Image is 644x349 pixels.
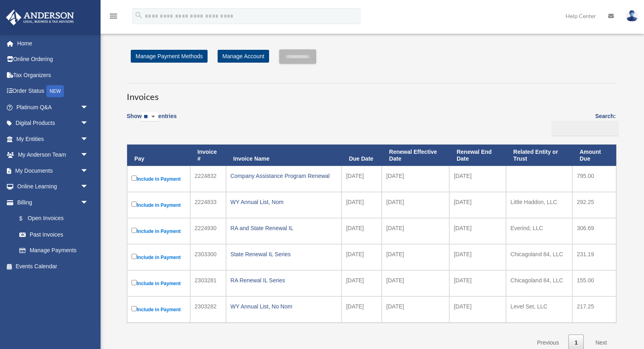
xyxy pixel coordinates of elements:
a: $Open Invoices [11,210,93,227]
a: Platinum Q&Aarrow_drop_down [6,99,101,115]
span: arrow_drop_down [80,147,97,163]
a: Billingarrow_drop_down [6,194,97,210]
a: Tax Organizers [6,67,101,83]
label: Include in Payment [132,174,186,184]
input: Search: [551,121,619,136]
input: Include in Payment [132,202,137,207]
a: menu [109,14,118,21]
span: arrow_drop_down [80,131,97,147]
span: arrow_drop_down [80,163,97,179]
td: [DATE] [449,296,506,322]
td: [DATE] [382,166,449,192]
i: menu [109,11,118,21]
a: Manage Payments [11,243,97,259]
td: 2224930 [190,218,226,244]
th: Renewal Effective Date: activate to sort column ascending [382,145,449,166]
td: [DATE] [342,218,382,244]
th: Amount Due: activate to sort column ascending [572,145,616,166]
td: Chicagoland 84, LLC [506,270,572,296]
input: Include in Payment [132,228,137,233]
td: [DATE] [342,166,382,192]
th: Pay: activate to sort column descending [127,145,190,166]
div: Company Assistance Program Renewal [230,170,337,182]
td: [DATE] [449,166,506,192]
a: Manage Payment Methods [131,50,208,63]
td: Little Haddon, LLC [506,192,572,218]
label: Include in Payment [132,252,186,262]
td: [DATE] [382,270,449,296]
td: [DATE] [342,192,382,218]
label: Search: [549,111,616,136]
div: RA Renewal IL Series [230,275,337,286]
td: [DATE] [342,270,382,296]
a: Home [6,35,101,51]
a: My Entitiesarrow_drop_down [6,131,101,147]
input: Include in Payment [132,306,137,311]
select: Showentries [142,112,158,122]
th: Due Date: activate to sort column ascending [342,145,382,166]
a: My Documentsarrow_drop_down [6,163,101,179]
span: $ [24,214,28,224]
td: 231.19 [572,244,616,270]
div: State Renewal IL Series [230,249,337,260]
td: 795.00 [572,166,616,192]
label: Show entries [127,111,177,130]
td: [DATE] [449,270,506,296]
td: [DATE] [342,244,382,270]
td: Level Set, LLC [506,296,572,322]
label: Include in Payment [132,304,186,314]
td: Everind, LLC [506,218,572,244]
i: search [134,11,143,20]
input: Include in Payment [132,280,137,285]
th: Related Entity or Trust: activate to sort column ascending [506,145,572,166]
div: RA and State Renewal IL [230,222,337,234]
td: [DATE] [342,296,382,322]
a: Online Ordering [6,51,101,67]
a: Order StatusNEW [6,83,101,100]
td: [DATE] [382,218,449,244]
span: arrow_drop_down [80,115,97,132]
td: 2303282 [190,296,226,322]
td: 2224833 [190,192,226,218]
div: WY Annual List, Nom [230,196,337,208]
td: 292.25 [572,192,616,218]
input: Include in Payment [132,176,137,181]
td: 155.00 [572,270,616,296]
td: [DATE] [382,296,449,322]
td: 217.25 [572,296,616,322]
label: Include in Payment [132,226,186,236]
input: Include in Payment [132,254,137,259]
span: arrow_drop_down [80,99,97,116]
td: [DATE] [449,218,506,244]
th: Invoice #: activate to sort column ascending [190,145,226,166]
a: Online Learningarrow_drop_down [6,179,101,195]
a: My Anderson Teamarrow_drop_down [6,147,101,163]
a: Manage Account [218,50,269,63]
img: Anderson Advisors Platinum Portal [4,10,76,25]
td: [DATE] [449,192,506,218]
td: 2303281 [190,270,226,296]
td: 2303300 [190,244,226,270]
td: 306.69 [572,218,616,244]
img: User Pic [626,10,638,22]
td: Chicagoland 84, LLC [506,244,572,270]
td: [DATE] [382,244,449,270]
a: Events Calendar [6,258,101,274]
span: arrow_drop_down [80,194,97,211]
h3: Invoices [127,83,616,103]
span: arrow_drop_down [80,179,97,195]
label: Include in Payment [132,278,186,288]
td: [DATE] [449,244,506,270]
td: 2224832 [190,166,226,192]
div: NEW [46,85,64,97]
a: Digital Productsarrow_drop_down [6,115,101,131]
a: Past Invoices [11,227,97,243]
div: WY Annual List, No Nom [230,301,337,312]
td: [DATE] [382,192,449,218]
label: Include in Payment [132,200,186,210]
th: Invoice Name: activate to sort column ascending [226,145,342,166]
th: Renewal End Date: activate to sort column ascending [449,145,506,166]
